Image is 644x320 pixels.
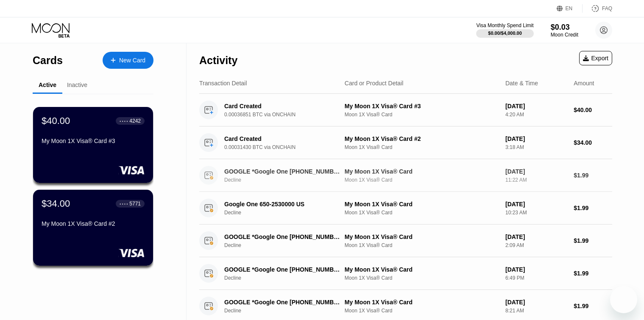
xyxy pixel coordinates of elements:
div: $34.00 [574,139,612,146]
div: New Card [119,57,145,64]
div: $40.00● ● ● ●4242My Moon 1X Visa® Card #3 [33,107,153,183]
div: Export [583,55,608,62]
div: GOOGLE *Google One [PHONE_NUMBER] US [224,299,340,306]
div: Visa Monthly Spend Limit$0.00/$4,000.00 [476,22,533,38]
div: My Moon 1X Visa® Card [345,233,499,240]
div: 8:21 AM [505,308,567,314]
div: $34.00● ● ● ●5771My Moon 1X Visa® Card #2 [33,190,153,266]
div: Visa Monthly Spend Limit [476,22,533,28]
div: 4242 [129,118,141,124]
div: ● ● ● ● [120,120,128,122]
div: My Moon 1X Visa® Card [345,266,499,273]
div: Active [39,81,56,88]
div: Transaction Detail [199,80,247,87]
div: Decline [224,210,349,216]
div: ● ● ● ● [120,202,128,205]
div: Card Created [224,135,340,142]
div: Google One 650-2530000 US [224,201,340,208]
div: 4:20 AM [505,112,567,118]
div: Card or Product Detail [345,80,404,87]
div: Card Created0.00031430 BTC via ONCHAINMy Moon 1X Visa® Card #2Moon 1X Visa® Card[DATE]3:18 AM$34.00 [199,126,612,159]
div: Decline [224,242,349,248]
div: Export [579,51,612,65]
div: Amount [574,80,594,87]
div: My Moon 1X Visa® Card #2 [345,135,499,142]
div: $1.99 [574,270,612,277]
div: New Card [103,52,153,69]
div: My Moon 1X Visa® Card #2 [42,220,145,227]
div: My Moon 1X Visa® Card [345,201,499,208]
div: $1.99 [574,303,612,309]
div: $0.03Moon Credit [551,23,578,38]
div: Inactive [67,81,87,88]
div: EN [557,4,583,13]
div: Moon 1X Visa® Card [345,242,499,248]
div: $34.00 [42,198,70,209]
div: Date & Time [505,80,538,87]
div: 10:23 AM [505,210,567,216]
div: $0.03 [551,23,578,32]
div: [DATE] [505,299,567,306]
div: Decline [224,177,349,183]
div: GOOGLE *Google One [PHONE_NUMBER] USDeclineMy Moon 1X Visa® CardMoon 1X Visa® Card[DATE]6:49 PM$1.99 [199,257,612,290]
div: GOOGLE *Google One [PHONE_NUMBER] USDeclineMy Moon 1X Visa® CardMoon 1X Visa® Card[DATE]11:22 AM$... [199,159,612,192]
div: 2:09 AM [505,242,567,248]
div: $0.00 / $4,000.00 [488,31,522,36]
div: Card Created [224,103,340,109]
iframe: Button to launch messaging window [610,286,637,313]
div: [DATE] [505,201,567,208]
div: $1.99 [574,205,612,211]
div: My Moon 1X Visa® Card #3 [42,138,145,144]
div: Decline [224,308,349,314]
div: Decline [224,275,349,281]
div: Cards [33,54,63,67]
div: $1.99 [574,237,612,244]
div: [DATE] [505,103,567,109]
div: [DATE] [505,233,567,240]
div: $40.00 [574,107,612,113]
div: EN [566,6,573,11]
div: FAQ [602,6,612,11]
div: GOOGLE *Google One [PHONE_NUMBER] US [224,266,340,273]
div: Moon 1X Visa® Card [345,308,499,314]
div: $1.99 [574,172,612,179]
div: Moon Credit [551,32,578,38]
div: Moon 1X Visa® Card [345,112,499,118]
div: [DATE] [505,168,567,175]
div: GOOGLE *Google One [PHONE_NUMBER] USDeclineMy Moon 1X Visa® CardMoon 1X Visa® Card[DATE]2:09 AM$1.99 [199,225,612,257]
div: 6:49 PM [505,275,567,281]
div: 0.00031430 BTC via ONCHAIN [224,144,349,150]
div: My Moon 1X Visa® Card [345,168,499,175]
div: Google One 650-2530000 USDeclineMy Moon 1X Visa® CardMoon 1X Visa® Card[DATE]10:23 AM$1.99 [199,192,612,225]
div: Moon 1X Visa® Card [345,177,499,183]
div: Activity [199,54,237,67]
div: GOOGLE *Google One [PHONE_NUMBER] US [224,168,340,175]
div: Moon 1X Visa® Card [345,210,499,216]
div: 5771 [129,201,141,207]
div: 3:18 AM [505,144,567,150]
div: $40.00 [42,115,70,126]
div: FAQ [583,4,612,13]
div: GOOGLE *Google One [PHONE_NUMBER] US [224,233,340,240]
div: My Moon 1X Visa® Card [345,299,499,306]
div: Card Created0.00036851 BTC via ONCHAINMy Moon 1X Visa® Card #3Moon 1X Visa® Card[DATE]4:20 AM$40.00 [199,94,612,126]
div: My Moon 1X Visa® Card #3 [345,103,499,109]
div: 11:22 AM [505,177,567,183]
div: [DATE] [505,266,567,273]
div: Moon 1X Visa® Card [345,144,499,150]
div: Moon 1X Visa® Card [345,275,499,281]
div: 0.00036851 BTC via ONCHAIN [224,112,349,118]
div: [DATE] [505,135,567,142]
